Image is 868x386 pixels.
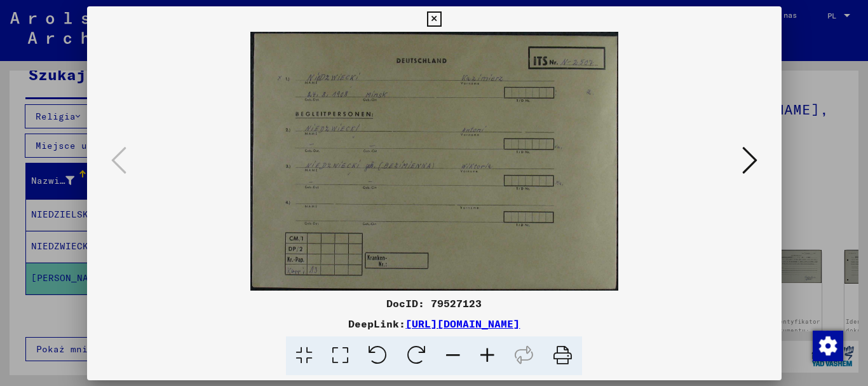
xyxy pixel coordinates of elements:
div: DocID: 79527123 [87,296,782,311]
img: 001.jpg [130,32,738,291]
a: [URL][DOMAIN_NAME] [405,317,520,330]
div: DeepLink: [87,316,782,331]
img: Zmiana zgody [813,331,843,361]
